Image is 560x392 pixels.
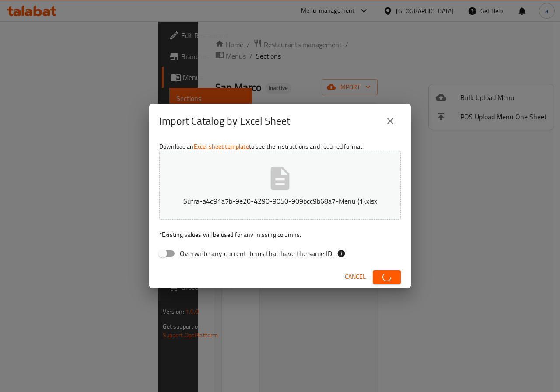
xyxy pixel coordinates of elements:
[345,271,366,282] span: Cancel
[159,114,290,128] h2: Import Catalog by Excel Sheet
[194,141,249,152] a: Excel sheet template
[159,230,401,239] p: Existing values will be used for any missing columns.
[159,151,401,220] button: Sufra-a4d91a7b-9e20-4290-9050-909bcc9b68a7-Menu (1).xlsx
[337,249,346,258] svg: If the overwrite option isn't selected, then the items that match an existing ID will be ignored ...
[149,139,411,265] div: Download an to see the instructions and required format.
[180,248,333,259] span: Overwrite any current items that have the same ID.
[341,269,369,285] button: Cancel
[173,196,387,206] p: Sufra-a4d91a7b-9e20-4290-9050-909bcc9b68a7-Menu (1).xlsx
[380,111,401,132] button: close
